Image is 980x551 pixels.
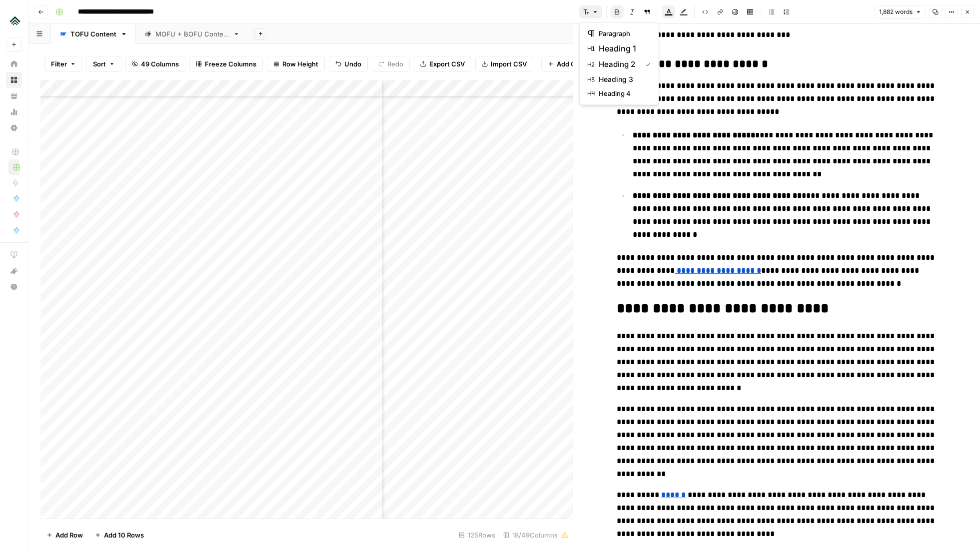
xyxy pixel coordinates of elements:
button: 1,882 words [875,5,926,18]
button: Add 10 Rows [89,527,150,543]
span: Sort [93,59,106,69]
button: Workspace: Uplisting [6,8,22,33]
span: 1,882 words [879,7,913,16]
span: Freeze Columns [205,59,256,69]
a: Usage [6,104,22,120]
span: Export CSV [429,59,465,69]
button: Import CSV [475,56,533,72]
button: Freeze Columns [189,56,263,72]
button: 49 Columns [125,56,185,72]
span: Import CSV [491,59,527,69]
div: What's new? [6,263,21,278]
span: Filter [51,59,67,69]
span: heading 3 [599,74,647,84]
button: Help + Support [6,279,22,295]
span: Redo [387,59,403,69]
button: What's new? [6,263,22,279]
a: TOFU Content [51,24,136,44]
button: Undo [329,56,368,72]
span: heading 2 [599,58,638,70]
a: AirOps Academy [6,247,22,263]
a: Your Data [6,88,22,104]
button: Export CSV [414,56,471,72]
span: Undo [344,59,361,69]
button: Sort [86,56,121,72]
a: Browse [6,72,22,88]
button: Row Height [267,56,325,72]
div: TOFU Content [70,29,116,39]
a: MOFU + BOFU Content [136,24,248,44]
span: heading 4 [599,88,647,98]
span: paragraph [599,28,647,38]
span: Add 10 Rows [104,530,144,540]
img: Uplisting Logo [6,11,24,29]
button: Filter [44,56,82,72]
span: Add Row [55,530,83,540]
button: Add Row [40,527,89,543]
div: MOFU + BOFU Content [155,29,229,39]
span: 49 Columns [141,59,179,69]
span: Row Height [282,59,318,69]
a: Settings [6,120,22,136]
div: 18/49 Columns [499,527,573,543]
button: Add Column [541,56,602,72]
div: 125 Rows [455,527,499,543]
button: Redo [372,56,410,72]
span: Add Column [557,59,595,69]
a: Home [6,56,22,72]
span: heading 1 [599,42,647,54]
